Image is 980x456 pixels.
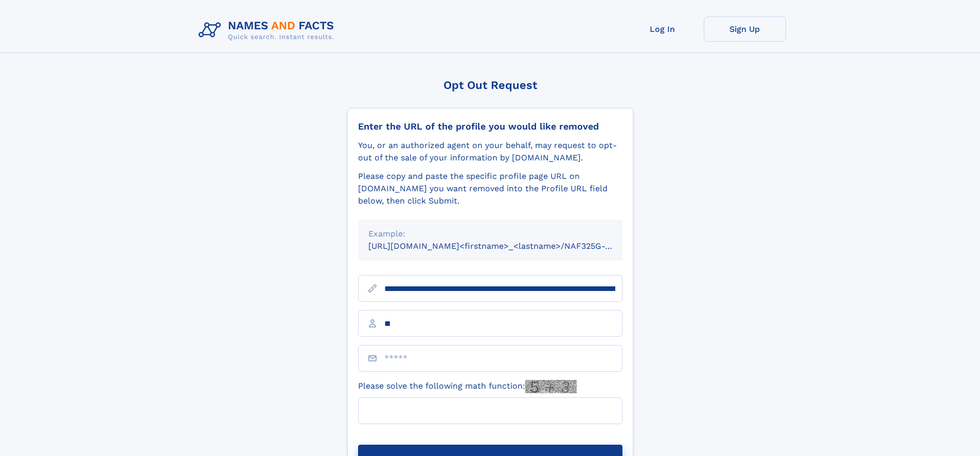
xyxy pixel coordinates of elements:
[358,170,622,207] div: Please copy and paste the specific profile page URL on [DOMAIN_NAME] you want removed into the Pr...
[358,139,622,164] div: You, or an authorized agent on your behalf, may request to opt-out of the sale of your informatio...
[368,228,612,240] div: Example:
[194,16,343,44] img: Logo Names and Facts
[704,16,786,42] a: Sign Up
[368,241,642,251] small: [URL][DOMAIN_NAME]<firstname>_<lastname>/NAF325G-xxxxxxxx
[358,380,577,393] label: Please solve the following math function:
[621,16,704,42] a: Log In
[347,79,633,92] div: Opt Out Request
[358,121,622,132] div: Enter the URL of the profile you would like removed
